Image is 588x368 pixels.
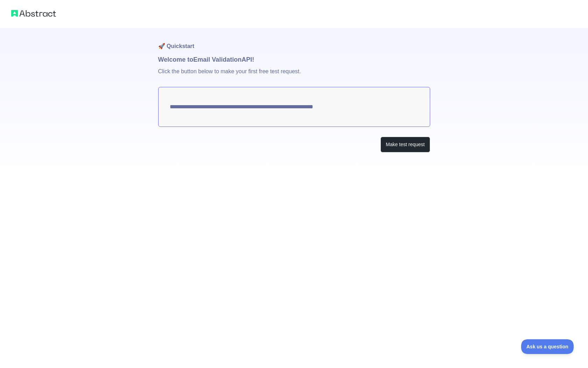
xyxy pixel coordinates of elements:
h1: Welcome to Email Validation API! [158,55,430,64]
img: Abstract logo [11,8,56,18]
h1: 🚀 Quickstart [158,28,430,55]
iframe: Toggle Customer Support [521,339,574,354]
button: Make test request [380,137,430,152]
p: Click the button below to make your first free test request. [158,64,430,87]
